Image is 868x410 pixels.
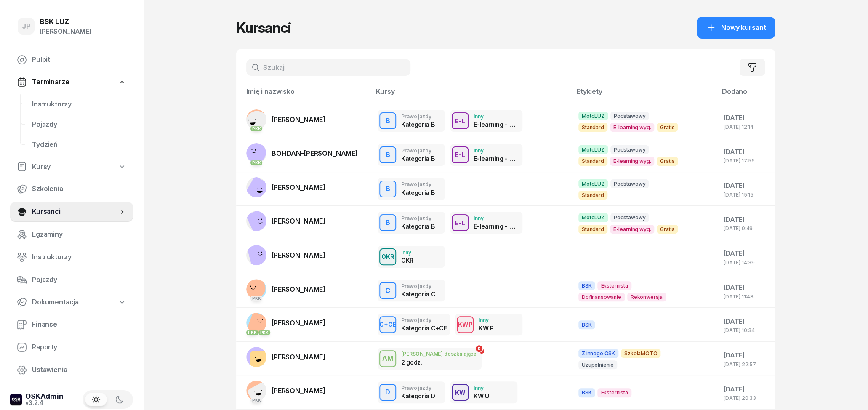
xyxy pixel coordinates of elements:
[379,350,396,367] button: AM
[10,270,133,290] a: Pojazdy
[578,123,607,132] span: Standard
[32,365,126,375] span: Ustawienia
[724,395,768,401] div: [DATE] 20:33
[610,145,649,154] span: Podstawowy
[578,191,607,200] span: Standard
[452,149,469,160] div: E-L
[379,316,396,333] button: C+CE
[724,112,768,123] div: [DATE]
[32,342,126,353] span: Raporty
[657,225,678,234] span: Gratis
[32,252,126,263] span: Instruktorzy
[474,223,517,230] div: E-learning - 90 dni
[379,112,396,129] button: B
[10,72,133,92] a: Terminarze
[474,216,517,221] div: Inny
[401,257,413,264] div: OKR
[479,317,494,323] div: Inny
[246,279,325,299] a: PKK[PERSON_NAME]
[250,160,263,165] div: PKK
[578,157,607,165] span: Standard
[250,296,263,301] div: PKK
[578,360,617,369] span: Uzupełnienie
[401,155,434,162] div: Kategoria B
[22,23,31,30] span: JP
[32,119,126,130] span: Pojazdy
[401,121,434,128] div: Kategoria B
[10,247,133,267] a: Instruktorzy
[32,297,79,308] span: Dokumentacja
[401,250,413,255] div: Inny
[474,121,517,128] div: E-learning - 90 dni
[724,146,768,157] div: [DATE]
[724,350,768,361] div: [DATE]
[474,148,517,153] div: Inny
[457,316,474,333] button: KWP
[452,387,469,398] div: KW
[10,314,133,335] a: Finanse
[32,206,118,217] span: Kursanci
[724,316,768,327] div: [DATE]
[246,381,325,401] a: PKK[PERSON_NAME]
[724,327,768,333] div: [DATE] 10:34
[32,229,126,240] span: Egzaminy
[382,385,394,399] div: D
[272,386,325,395] span: [PERSON_NAME]
[452,218,469,228] div: E-L
[578,213,608,222] span: MotoLUZ
[627,293,666,301] span: Rekonwersja
[401,189,434,196] div: Kategoria B
[25,400,64,406] div: v3.2.4
[382,114,394,128] div: B
[401,114,434,119] div: Prawo jazdy
[474,392,489,399] div: KW U
[382,284,394,298] div: C
[40,18,91,25] div: BSK LUZ
[401,290,435,298] div: Kategoria C
[382,148,394,162] div: B
[32,99,126,110] span: Instruktorzy
[258,330,271,335] div: PKK
[610,123,655,132] span: E-learning wyg.
[401,283,435,289] div: Prawo jazdy
[371,86,572,104] th: Kursy
[246,245,325,265] a: [PERSON_NAME]
[246,177,325,197] a: [PERSON_NAME]
[724,226,768,231] div: [DATE] 9:49
[610,179,649,188] span: Podstawowy
[10,293,133,312] a: Dokumentacja
[657,123,678,132] span: Gratis
[379,282,396,299] button: C
[401,181,434,187] div: Prawo jazdy
[610,225,655,234] span: E-learning wyg.
[657,157,678,165] span: Gratis
[246,330,258,335] div: PKK
[246,313,325,333] a: PKKPKK[PERSON_NAME]
[724,260,768,265] div: [DATE] 14:39
[272,319,325,327] span: [PERSON_NAME]
[474,155,517,162] div: E-learning - 90 dni
[25,114,133,135] a: Pojazdy
[724,158,768,163] div: [DATE] 17:55
[246,143,358,163] a: PKKBOHDAN-[PERSON_NAME]
[10,157,133,177] a: Kursy
[401,351,477,357] div: [PERSON_NAME] doszkalające
[474,114,517,119] div: Inny
[452,214,469,231] button: E-L
[246,109,325,130] a: PKK[PERSON_NAME]
[717,86,775,104] th: Dodano
[10,337,133,357] a: Raporty
[379,214,396,231] button: B
[610,112,649,120] span: Podstawowy
[10,394,22,405] img: logo-xs-dark@2x.png
[10,50,133,70] a: Pulpit
[10,179,133,199] a: Szkolenia
[455,319,476,330] div: KWP
[401,385,435,391] div: Prawo jazdy
[379,248,396,265] button: OKR
[452,116,469,126] div: E-L
[597,388,631,397] span: Eksternista
[272,217,325,225] span: [PERSON_NAME]
[610,157,655,165] span: E-learning wyg.
[479,325,494,332] div: KW P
